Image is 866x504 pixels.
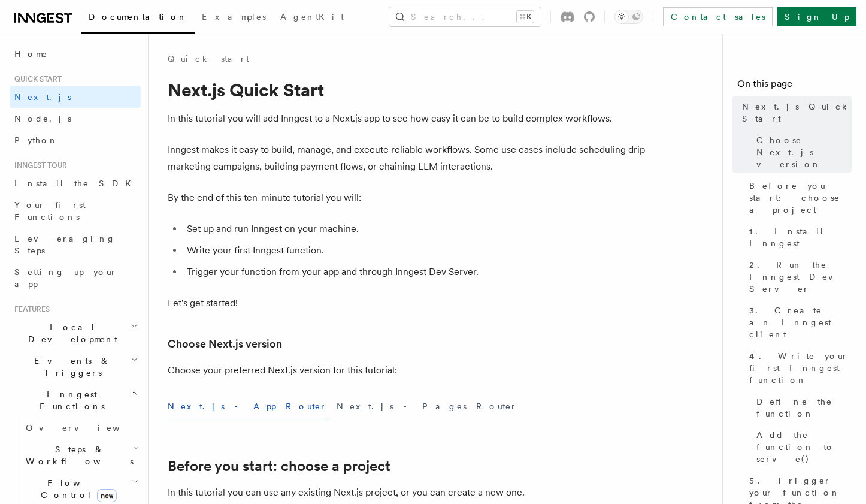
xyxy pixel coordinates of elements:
[10,355,131,379] span: Events & Triggers
[168,393,327,420] button: Next.js - App Router
[168,110,647,127] p: In this tutorial you will add Inngest to a Next.js app to see how easy it can be to build complex...
[777,7,856,26] a: Sign Up
[10,321,131,345] span: Local Development
[749,350,852,386] span: 4. Write your first Inngest function
[10,129,141,151] a: Python
[183,221,647,237] li: Set up and run Inngest on your machine.
[14,179,138,188] span: Install the SDK
[280,12,344,22] span: AgentKit
[752,424,852,470] a: Add the function to serve()
[14,48,48,60] span: Home
[10,194,141,228] a: Your first Functions
[10,43,141,65] a: Home
[744,254,852,300] a: 2. Run the Inngest Dev Server
[14,267,117,289] span: Setting up your app
[756,134,852,170] span: Choose Next.js version
[749,259,852,295] span: 2. Run the Inngest Dev Server
[10,350,141,384] button: Events & Triggers
[273,4,351,32] a: AgentKit
[10,173,141,194] a: Install the SDK
[752,391,852,424] a: Define the function
[21,417,141,439] a: Overview
[202,12,266,22] span: Examples
[10,388,129,412] span: Inngest Functions
[749,304,852,340] span: 3. Create an Inngest client
[749,225,852,249] span: 1. Install Inngest
[168,295,647,312] p: Let's get started!
[168,141,647,175] p: Inngest makes it easy to build, manage, and execute reliable workflows. Some use cases include sc...
[195,4,273,32] a: Examples
[10,86,141,108] a: Next.js
[21,477,132,501] span: Flow Control
[744,300,852,345] a: 3. Create an Inngest client
[21,443,134,467] span: Steps & Workflows
[10,304,50,314] span: Features
[614,10,643,24] button: Toggle dark mode
[10,316,141,350] button: Local Development
[337,393,517,420] button: Next.js - Pages Router
[756,396,852,420] span: Define the function
[744,175,852,221] a: Before you start: choose a project
[26,423,149,433] span: Overview
[168,79,647,101] h1: Next.js Quick Start
[183,264,647,280] li: Trigger your function from your app and through Inngest Dev Server.
[10,228,141,261] a: Leveraging Steps
[749,180,852,216] span: Before you start: choose a project
[742,101,852,125] span: Next.js Quick Start
[14,200,86,222] span: Your first Functions
[737,96,852,129] a: Next.js Quick Start
[168,189,647,206] p: By the end of this ten-minute tutorial you will:
[21,439,141,472] button: Steps & Workflows
[744,345,852,391] a: 4. Write your first Inngest function
[389,7,541,26] button: Search...⌘K
[756,429,852,465] span: Add the function to serve()
[10,161,67,170] span: Inngest tour
[89,12,187,22] span: Documentation
[10,108,141,129] a: Node.js
[14,114,71,123] span: Node.js
[744,221,852,254] a: 1. Install Inngest
[737,77,852,96] h4: On this page
[14,92,71,102] span: Next.js
[168,458,390,475] a: Before you start: choose a project
[14,135,58,145] span: Python
[168,336,282,352] a: Choose Next.js version
[168,53,249,65] a: Quick start
[168,362,647,379] p: Choose your preferred Next.js version for this tutorial:
[14,234,116,255] span: Leveraging Steps
[10,261,141,295] a: Setting up your app
[663,7,773,26] a: Contact sales
[517,11,534,23] kbd: ⌘K
[168,484,647,501] p: In this tutorial you can use any existing Next.js project, or you can create a new one.
[97,489,117,502] span: new
[10,74,62,84] span: Quick start
[752,129,852,175] a: Choose Next.js version
[10,384,141,417] button: Inngest Functions
[81,4,195,34] a: Documentation
[183,242,647,259] li: Write your first Inngest function.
